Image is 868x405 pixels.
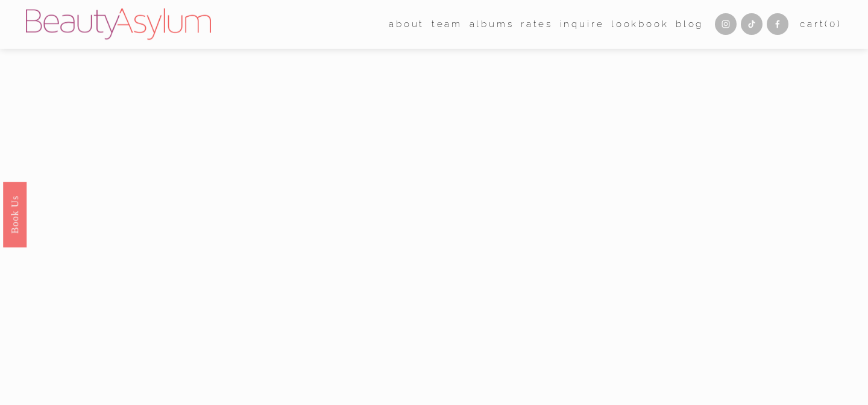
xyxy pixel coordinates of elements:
span: about [389,16,424,32]
span: team [432,16,462,32]
a: Instagram [715,13,737,35]
a: Rates [521,15,553,34]
img: Beauty Asylum | Bridal Hair &amp; Makeup Charlotte &amp; Atlanta [26,8,211,40]
a: TikTok [741,13,763,35]
span: 0 [829,19,837,29]
a: Blog [676,15,703,34]
a: Lookbook [611,15,669,34]
a: folder dropdown [389,15,424,34]
a: Facebook [767,13,788,35]
a: Cart(0) [800,16,842,32]
a: folder dropdown [432,15,462,34]
a: Inquire [560,15,605,34]
a: albums [470,15,514,34]
a: Book Us [3,181,27,247]
span: ( ) [825,19,841,29]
